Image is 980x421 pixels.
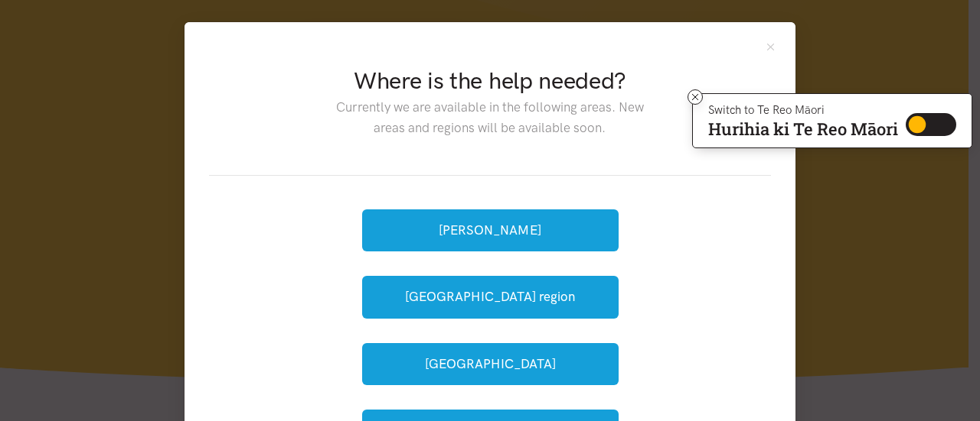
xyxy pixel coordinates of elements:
button: [GEOGRAPHIC_DATA] [362,343,619,385]
button: [PERSON_NAME] [362,209,619,251]
button: [GEOGRAPHIC_DATA] region [362,276,619,318]
p: Hurihia ki Te Reo Māori [708,122,898,136]
p: Switch to Te Reo Māori [708,105,898,115]
h2: Where is the help needed? [324,65,655,97]
p: Currently we are available in the following areas. New areas and regions will be available soon. [324,97,655,138]
button: Close [764,40,777,53]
